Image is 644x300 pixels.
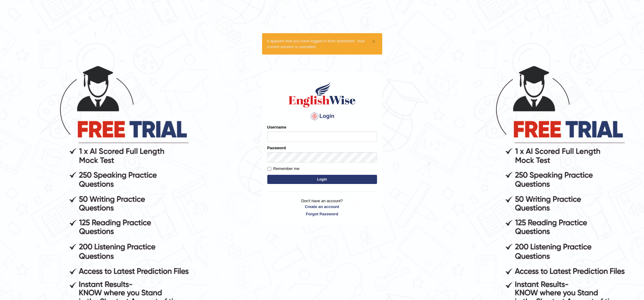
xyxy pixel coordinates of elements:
[267,111,377,121] h4: Login
[267,204,377,210] a: Create an account
[267,166,300,172] label: Remember me
[372,38,375,44] button: ×
[267,198,377,217] p: Don't have an account?
[267,167,271,171] input: Remember me
[267,145,286,151] label: Password
[287,81,357,108] img: Logo of English Wise sign in for intelligent practice with AI
[267,211,377,217] a: Forgot Password
[267,175,377,184] button: Login
[262,33,382,55] div: It appears that you have logged in from elsewhere. Your current session is cancelled
[267,124,286,130] label: Username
